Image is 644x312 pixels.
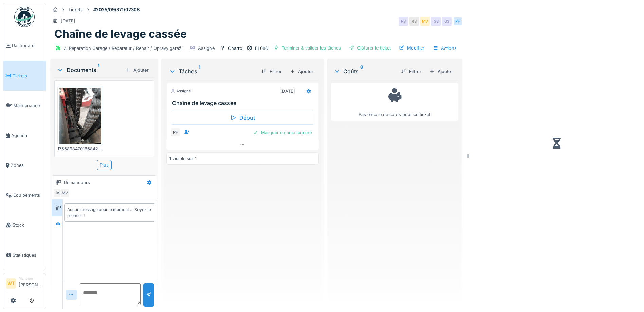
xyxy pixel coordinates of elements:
[346,43,393,53] div: Clôturer le ticket
[172,100,316,106] h3: Chaîne de levage cassée
[431,17,441,26] div: GS
[14,7,35,27] img: Badge_color-CXgf-gQk.svg
[3,240,46,270] a: Statistiques
[91,6,142,13] strong: #2025/09/371/02308
[123,65,151,75] div: Ajouter
[19,276,43,281] div: Manager
[399,17,408,26] div: RS
[13,192,43,198] span: Équipements
[334,67,395,75] div: Coûts
[259,67,284,76] div: Filtrer
[97,160,112,170] div: Plus
[3,180,46,210] a: Équipements
[60,188,70,198] div: MV
[199,67,200,75] sup: 1
[3,61,46,91] a: Tickets
[250,128,314,137] div: Marquer comme terminé
[228,45,243,52] div: Charroi
[57,145,103,152] div: 17568984701668424474172751910856.jpg
[13,73,43,79] span: Tickets
[11,132,43,139] span: Agenda
[430,43,460,53] div: Actions
[171,88,191,94] div: Assigné
[63,45,182,52] div: 2. Réparation Garage / Reparatur / Repair / Opravy garáží
[271,43,344,53] div: Terminer & valider les tâches
[53,188,63,198] div: RS
[427,67,456,76] div: Ajouter
[6,278,16,289] li: WT
[3,210,46,240] a: Stock
[67,207,152,219] div: Aucun message pour le moment … Soyez le premier !
[13,252,43,258] span: Statistiques
[398,67,424,76] div: Filtrer
[6,276,43,292] a: WT Manager[PERSON_NAME]
[13,102,43,109] span: Maintenance
[3,91,46,120] a: Maintenance
[19,276,43,291] li: [PERSON_NAME]
[98,66,99,74] sup: 1
[3,151,46,180] a: Zones
[64,179,90,186] div: Demandeurs
[57,66,123,74] div: Documents
[335,86,454,118] div: Pas encore de coûts pour ce ticket
[68,6,83,13] div: Tickets
[59,88,101,144] img: 3713d5rtfvwuhk96jy1n4m8yllzk
[287,67,316,76] div: Ajouter
[171,128,180,137] div: PF
[409,17,419,26] div: RS
[442,17,452,26] div: GS
[420,17,430,26] div: MV
[169,67,256,75] div: Tâches
[12,42,43,49] span: Dashboard
[396,43,427,53] div: Modifier
[13,222,43,228] span: Stock
[171,111,314,125] div: Début
[453,17,462,26] div: PF
[61,18,75,24] div: [DATE]
[255,45,268,52] div: EL086
[280,88,295,94] div: [DATE]
[169,155,197,162] div: 1 visible sur 1
[11,162,43,169] span: Zones
[54,27,187,40] h1: Chaîne de levage cassée
[3,31,46,61] a: Dashboard
[3,120,46,150] a: Agenda
[198,45,215,52] div: Assigné
[360,67,363,75] sup: 0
